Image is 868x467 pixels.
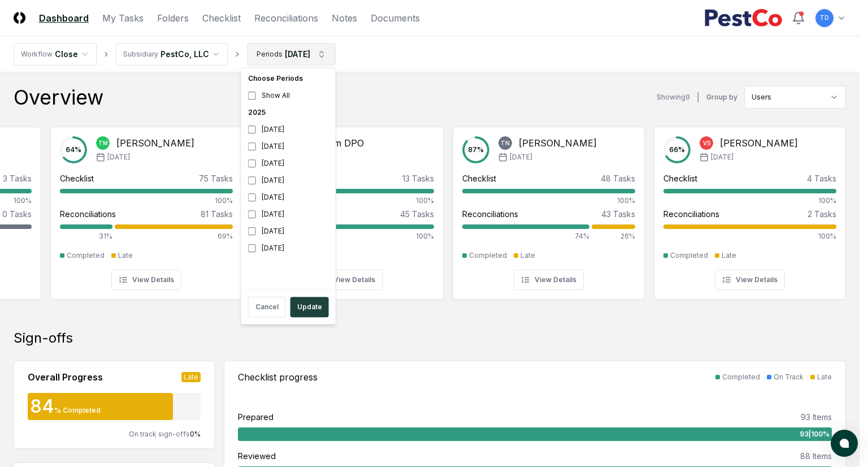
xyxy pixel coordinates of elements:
[244,240,333,257] div: [DATE]
[244,87,333,104] div: Show All
[290,297,329,317] button: Update
[244,206,333,223] div: [DATE]
[248,297,286,317] button: Cancel
[244,155,333,172] div: [DATE]
[244,104,333,121] div: 2025
[244,121,333,138] div: [DATE]
[244,223,333,240] div: [DATE]
[244,70,333,87] div: Choose Periods
[244,138,333,155] div: [DATE]
[244,172,333,189] div: [DATE]
[244,189,333,206] div: [DATE]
